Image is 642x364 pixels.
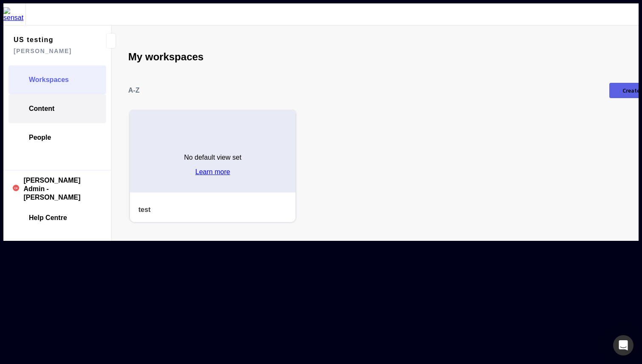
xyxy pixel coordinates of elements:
p: No default view set [184,154,241,161]
span: [PERSON_NAME] [14,45,87,57]
span: [PERSON_NAME] Admin - [PERSON_NAME] [23,176,102,202]
img: sensat [3,7,25,22]
a: Learn more [195,168,230,176]
h4: test [138,206,255,214]
div: Open Intercom Messenger [613,335,634,356]
a: Workspaces [8,65,106,94]
a: People [8,123,106,152]
span: Help Centre [29,214,67,222]
p: A-Z [128,87,140,94]
text: CK [14,186,18,189]
a: Content [8,94,106,123]
span: US testing [14,34,87,45]
a: Help Centre [8,203,106,232]
span: People [29,133,51,142]
span: Workspaces [29,76,69,84]
span: Content [29,104,54,113]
